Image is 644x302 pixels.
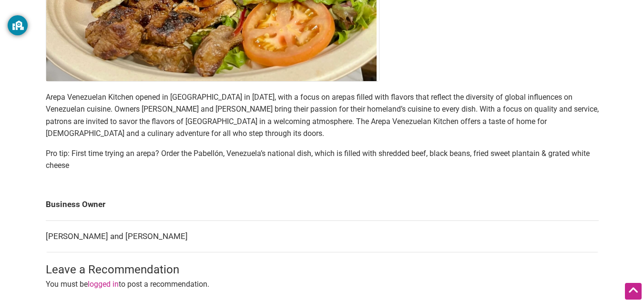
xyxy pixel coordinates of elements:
[46,91,599,140] p: Arepa Venezuelan Kitchen opened in [GEOGRAPHIC_DATA] in [DATE], with a focus on arepas filled wit...
[8,15,28,35] button: GoGuardian Privacy Information
[46,189,599,220] td: Business Owner
[88,280,119,289] a: logged in
[46,262,599,278] h3: Leave a Recommendation
[625,283,642,300] div: Scroll Back to Top
[46,147,599,172] p: Pro tip: First time trying an arepa? Order the Pabellón, Venezuela’s national dish, which is fill...
[46,220,599,252] td: [PERSON_NAME] and [PERSON_NAME]
[46,278,599,291] p: You must be to post a recommendation.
